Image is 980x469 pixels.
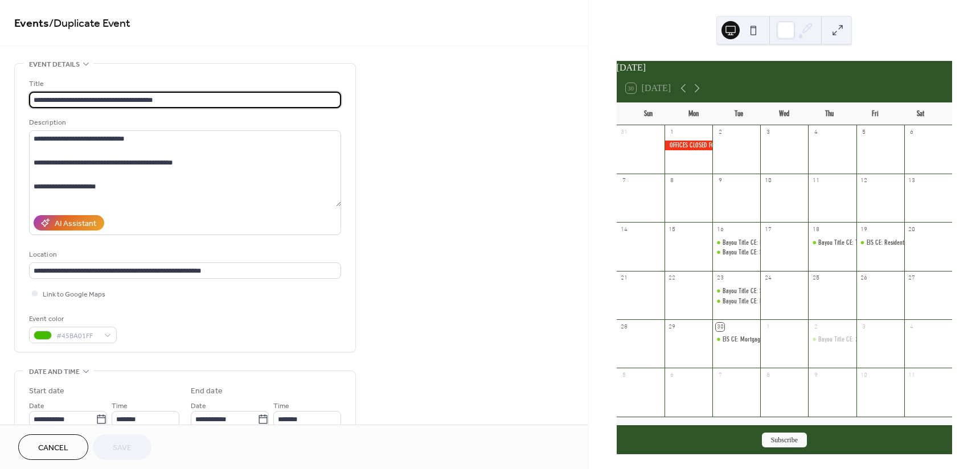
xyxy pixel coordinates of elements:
div: Bayou Title CE: Title 4 - Won't You Be My Neighbor? (2hr) [818,238,955,248]
div: 10 [860,371,868,380]
div: 21 [620,274,629,283]
div: 10 [764,177,772,186]
div: Wed [761,102,807,125]
div: Bayou Title CE: Fair Housing Act (2hr) [712,297,760,306]
div: 5 [860,129,868,137]
div: Bayou Title CE: Successions & Donations (4hr) [723,248,830,257]
div: OFFICES CLOSED FOR LABOR DAY OBSERVANCE [665,141,712,150]
div: 2 [716,129,724,137]
div: Bayou Title CE: Short Sales & Foreclosures (2hr) [712,286,760,296]
div: 6 [668,371,676,380]
div: 24 [764,274,772,283]
div: [DATE] [617,61,952,75]
div: 25 [811,274,820,283]
div: 4 [908,323,916,331]
div: Bayou Title CE: 2025 LREC Mandatory (4hr) [818,335,921,344]
div: 11 [811,177,820,186]
div: Bayou Title CE: Introduction to 1031 Exchanges (2hr) [723,238,845,248]
div: 11 [908,371,916,380]
a: Events [14,13,49,35]
button: Cancel [18,434,88,460]
div: EIS CE: Residential Flood Insurance for the Louisiana Dweller (2hr) [856,238,904,248]
div: Sat [897,102,943,125]
div: End date [191,385,223,397]
div: 17 [764,225,772,234]
button: Subscribe [762,433,807,447]
span: Event details [29,59,80,71]
div: 1 [668,129,676,137]
div: 3 [860,323,868,331]
div: 8 [668,177,676,186]
div: Description [29,117,339,129]
span: Date and time [29,366,80,378]
div: 29 [668,323,676,331]
div: Tue [716,102,762,125]
div: Bayou Title CE: 2025 LREC Mandatory (4hr) [808,335,856,344]
div: 15 [668,225,676,234]
button: AI Assistant [34,215,104,231]
div: 16 [716,225,724,234]
div: AI Assistant [55,218,96,230]
div: Location [29,249,339,261]
div: Bayou Title CE: Short Sales & Foreclosures (2hr) [723,286,837,296]
span: Time [112,400,128,412]
div: 5 [620,371,629,380]
div: 13 [908,177,916,186]
div: 14 [620,225,629,234]
div: 4 [811,129,820,137]
div: 23 [716,274,724,283]
div: 28 [620,323,629,331]
span: Link to Google Maps [43,289,105,301]
div: Bayou Title CE: Successions & Donations (4hr) [712,248,760,257]
div: Sun [626,102,671,125]
div: 6 [908,129,916,137]
div: 3 [764,129,772,137]
span: / Duplicate Event [49,13,130,35]
div: 7 [620,177,629,186]
div: EIS CE: Mortgage Lending 101 (2hr) [723,335,806,344]
div: 31 [620,129,629,137]
div: Fri [852,102,898,125]
div: Start date [29,385,64,397]
div: 8 [764,371,772,380]
div: EIS CE: Mortgage Lending 101 (2hr) [712,335,760,344]
div: 1 [764,323,772,331]
span: Time [273,400,289,412]
span: Cancel [38,442,68,454]
div: 2 [811,323,820,331]
div: 9 [811,371,820,380]
div: 19 [860,225,868,234]
span: #45BA01FF [56,330,99,342]
div: 7 [716,371,724,380]
div: Event color [29,313,114,325]
div: Bayou Title CE: Fair Housing Act (2hr) [723,297,811,306]
div: Bayou Title CE: Introduction to 1031 Exchanges (2hr) [712,238,760,248]
div: Title [29,78,339,90]
div: 27 [908,274,916,283]
div: Mon [671,102,716,125]
div: 18 [811,225,820,234]
div: Bayou Title CE: Title 4 - Won't You Be My Neighbor? (2hr) [808,238,856,248]
div: Thu [807,102,852,125]
div: 20 [908,225,916,234]
span: Date [29,400,44,412]
div: 30 [716,323,724,331]
div: 9 [716,177,724,186]
div: 22 [668,274,676,283]
div: 12 [860,177,868,186]
span: Date [191,400,206,412]
div: 26 [860,274,868,283]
